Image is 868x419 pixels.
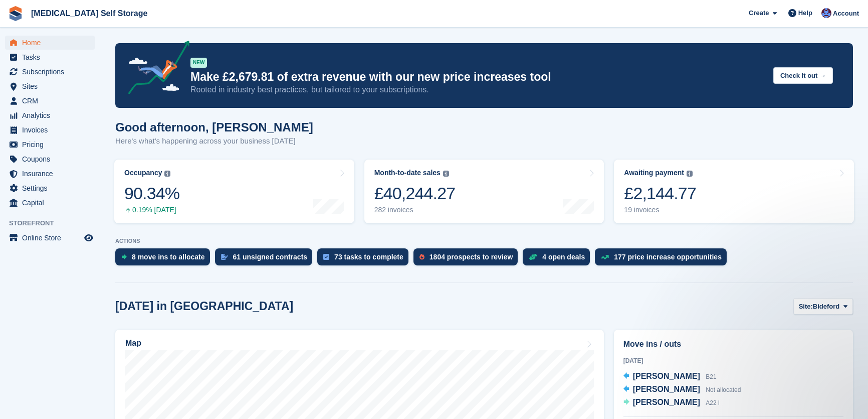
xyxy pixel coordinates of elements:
div: Occupancy [124,169,162,177]
a: [PERSON_NAME] B21 [623,370,717,383]
button: Site: Bideford [793,298,853,315]
span: [PERSON_NAME] [633,372,700,380]
a: 1804 prospects to review [413,248,523,270]
span: A22 l [706,399,719,406]
a: menu [5,123,95,137]
img: icon-info-grey-7440780725fd019a000dd9b08b2336e03edf1995a4989e88bcd33f0948082b44.svg [687,171,693,177]
div: 177 price increase opportunities [614,253,722,261]
p: Here's what's happening across your business [DATE] [115,135,313,147]
span: Capital [22,196,82,210]
a: 177 price increase opportunities [595,248,732,270]
a: menu [5,36,95,50]
a: Awaiting payment £2,144.77 19 invoices [614,160,854,223]
img: task-75834270c22a3079a89374b754ae025e5fb1db73e45f91037f5363f120a921f8.svg [323,254,329,260]
a: 73 tasks to complete [317,248,413,270]
div: 1804 prospects to review [429,253,513,261]
img: contract_signature_icon-13c848040528278c33f63329250d36e43548de30e8caae1d1a13099fd9432cc5.svg [221,254,228,260]
span: B21 [706,373,716,380]
h2: Map [125,339,141,348]
span: Settings [22,181,82,195]
a: Occupancy 90.34% 0.19% [DATE] [114,160,354,223]
span: Tasks [22,50,82,64]
span: Home [22,36,82,50]
span: Invoices [22,123,82,137]
img: deal-1b604bf984904fb50ccaf53a9ad4b4a5d6e5aea283cecdc64d6e3604feb123c2.svg [529,253,537,260]
div: Month-to-date sales [374,169,441,177]
div: 0.19% [DATE] [124,206,179,214]
a: menu [5,65,95,79]
a: menu [5,196,95,210]
a: menu [5,231,95,245]
a: 4 open deals [523,248,595,270]
a: menu [5,94,95,108]
a: menu [5,181,95,195]
span: Analytics [22,108,82,122]
div: Awaiting payment [624,169,684,177]
span: CRM [22,94,82,108]
span: Storefront [9,218,100,228]
a: menu [5,152,95,166]
div: [DATE] [623,356,843,365]
a: 61 unsigned contracts [215,248,318,270]
span: Online Store [22,231,82,245]
img: move_ins_to_allocate_icon-fdf77a2bb77ea45bf5b3d319d69a93e2d87916cf1d5bf7949dd705db3b84f3ca.svg [121,254,127,260]
h1: Good afternoon, [PERSON_NAME] [115,120,313,134]
div: 73 tasks to complete [334,253,403,261]
div: £2,144.77 [624,183,696,204]
img: stora-icon-8386f47178a22dfd0bd8f6a31ec36ba5ce8667c1dd55bd0f319d3a0aa187defe.svg [8,6,23,21]
span: Coupons [22,152,82,166]
span: Help [798,8,812,18]
p: Rooted in industry best practices, but tailored to your subscriptions. [190,84,765,95]
div: 4 open deals [542,253,585,261]
span: Bideford [813,302,839,312]
span: Pricing [22,137,82,152]
a: menu [5,137,95,152]
h2: [DATE] in [GEOGRAPHIC_DATA] [115,300,293,313]
a: Preview store [83,232,95,244]
img: price_increase_opportunities-93ffe204e8149a01c8c9dc8f82e8f89637d9d84a8eef4429ea346261dce0b2c0.svg [601,255,609,259]
button: Check it out → [773,67,833,84]
a: [MEDICAL_DATA] Self Storage [27,5,151,22]
span: [PERSON_NAME] [633,385,700,393]
div: 8 move ins to allocate [132,253,205,261]
a: menu [5,167,95,181]
div: 61 unsigned contracts [233,253,308,261]
a: Month-to-date sales £40,244.27 282 invoices [364,160,604,223]
span: Create [749,8,769,18]
div: NEW [190,58,207,68]
a: menu [5,79,95,93]
h2: Move ins / outs [623,338,843,350]
a: menu [5,108,95,122]
img: Helen Walker [821,8,831,18]
img: icon-info-grey-7440780725fd019a000dd9b08b2336e03edf1995a4989e88bcd33f0948082b44.svg [164,171,170,177]
div: £40,244.27 [374,183,456,204]
a: 8 move ins to allocate [115,248,215,270]
a: menu [5,50,95,64]
span: Subscriptions [22,65,82,79]
span: Sites [22,79,82,93]
p: Make £2,679.81 of extra revenue with our new price increases tool [190,70,765,84]
p: ACTIONS [115,238,853,244]
span: Site: [799,302,813,312]
img: icon-info-grey-7440780725fd019a000dd9b08b2336e03edf1995a4989e88bcd33f0948082b44.svg [443,171,449,177]
span: Account [833,9,859,19]
div: 90.34% [124,183,179,204]
div: 19 invoices [624,206,696,214]
a: [PERSON_NAME] Not allocated [623,383,741,396]
span: [PERSON_NAME] [633,398,700,406]
div: 282 invoices [374,206,456,214]
img: price-adjustments-announcement-icon-8257ccfd72463d97f412b2fc003d46551f7dbcb40ab6d574587a9cd5c0d94... [120,41,190,98]
img: prospect-51fa495bee0391a8d652442698ab0144808aea92771e9ea1ae160a38d050c398.svg [419,254,424,260]
span: Not allocated [706,386,741,393]
a: [PERSON_NAME] A22 l [623,396,720,409]
span: Insurance [22,167,82,181]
